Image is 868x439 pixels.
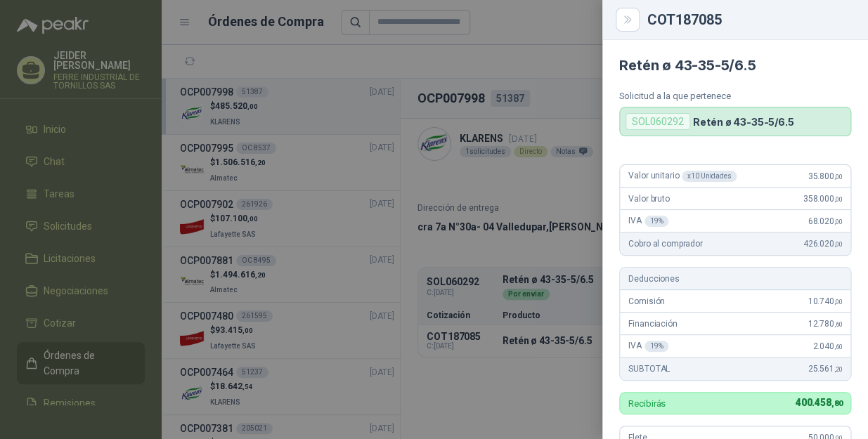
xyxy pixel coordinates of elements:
span: ,60 [834,343,842,350]
span: 400.458 [795,397,842,408]
span: 358.000 [803,194,842,204]
span: 10.740 [808,296,842,306]
span: 426.020 [803,239,842,249]
span: ,00 [834,298,842,306]
div: 19 % [644,341,669,352]
span: 2.040 [812,341,842,351]
div: SOL060292 [626,113,690,130]
button: Close [619,11,636,28]
div: 19 % [644,216,669,227]
div: COT187085 [647,13,851,27]
p: Solicitud a la que pertenece [619,91,851,101]
span: ,20 [834,365,842,373]
span: Deducciones [628,274,679,284]
span: ,60 [834,320,842,328]
span: SUBTOTAL [628,364,670,374]
div: x 10 Unidades [682,171,737,182]
span: 12.780 [808,319,842,329]
p: Retén ø 43-35-5/6.5 [693,116,793,128]
span: Comisión [628,296,665,306]
span: ,00 [834,173,842,181]
span: Valor bruto [628,194,669,204]
span: ,80 [831,399,842,408]
span: 35.800 [808,171,842,181]
span: ,00 [834,218,842,225]
span: 68.020 [808,216,842,226]
span: Financiación [628,319,677,329]
span: Cobro al comprador [628,239,702,249]
p: Recibirás [628,399,666,408]
span: 25.561 [808,364,842,374]
h4: Retén ø 43-35-5/6.5 [619,57,851,74]
span: ,00 [834,195,842,203]
span: IVA [628,341,668,352]
span: ,00 [834,240,842,248]
span: Valor unitario [628,171,737,182]
span: IVA [628,216,668,227]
